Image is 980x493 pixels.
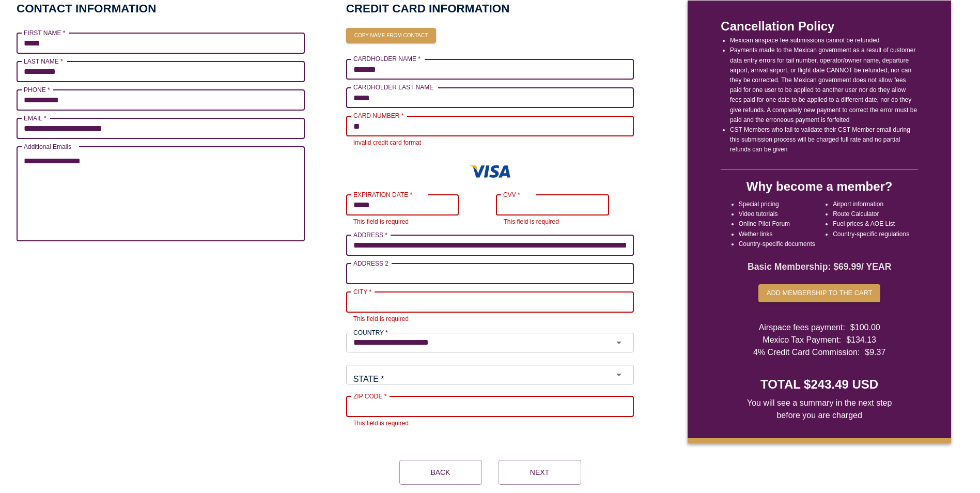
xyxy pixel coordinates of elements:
span: $ 100.00 [850,321,880,334]
label: PHONE * [24,85,50,94]
li: Country-specific documents [739,239,815,249]
label: FIRST NAME * [24,28,65,37]
button: Add membership to the cart [758,284,880,302]
label: EMAIL * [24,114,46,122]
li: Wether links [739,229,815,239]
h2: CONTACT INFORMATION [17,1,156,17]
span: You will see a summary in the next step before you are charged [741,397,898,422]
li: Online Pilot Forum [739,219,815,229]
label: CVV * [503,190,520,199]
li: Mexican airspace fee submissions cannot be refunded [730,36,918,45]
button: Back [399,460,482,485]
li: Video tutorials [739,209,815,219]
h2: CREDIT CARD INFORMATION [346,1,634,17]
span: 4% Credit Card Commission: [753,346,860,359]
p: Invalid credit card format [353,138,627,148]
label: CARDHOLDER NAME * [353,54,421,63]
button: Open [608,335,631,350]
li: Route Calculator [833,209,909,219]
p: Up to X email addresses separated by a comma [24,243,298,253]
p: This field is required [353,217,472,227]
label: CARD NUMBER * [353,111,403,120]
button: Open [608,367,631,382]
span: $ 134.13 [846,334,876,346]
h4: TOTAL $243.49 USD [760,376,878,393]
strong: Basic Membership: $ 69.99 / YEAR [748,261,891,272]
label: CITY * [353,287,371,296]
li: Special pricing [739,199,815,209]
p: Cancellation Policy [721,17,918,36]
label: CARDHOLDER LAST NAME [353,83,433,91]
li: Payments made to the Mexican government as a result of customer data entry errors for tail number... [730,45,918,125]
label: Additional Emails [24,142,71,151]
li: CST Members who fail to validate their CST Member email during this submission process will be ch... [730,125,918,155]
label: ADDRESS 2 [353,259,388,268]
p: This field is required [353,314,627,325]
li: Airport information [833,199,909,209]
p: This field is required [503,217,621,227]
label: COUNTRY * [353,328,388,337]
li: Country-specific regulations [833,229,909,239]
label: LAST NAME * [24,57,63,66]
button: Next [499,460,581,485]
span: Airspace fees payment: [759,321,845,334]
li: Fuel prices & AOE List [833,219,909,229]
p: This field is required [353,419,627,429]
h4: Why become a member? [746,178,893,195]
label: ZIP CODE * [353,392,386,400]
span: Mexico Tax Payment: [763,334,841,346]
span: $ 9.37 [865,346,885,359]
label: EXPIRATION DATE * [353,190,412,199]
button: Copy name from contact [346,28,436,43]
label: ADDRESS * [353,230,387,239]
